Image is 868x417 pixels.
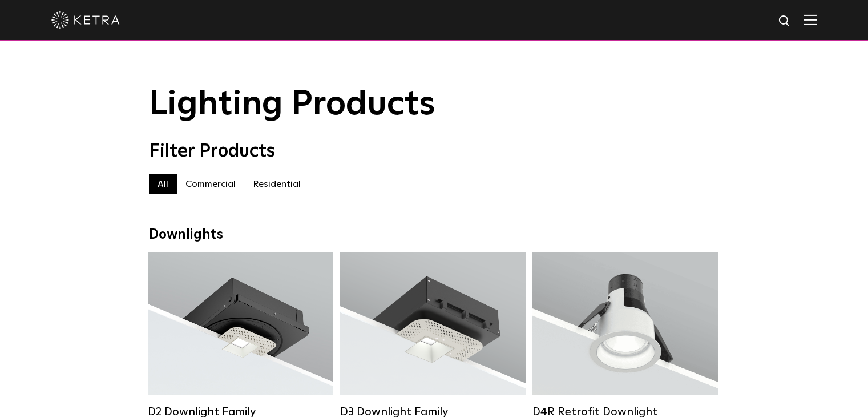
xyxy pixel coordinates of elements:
[149,87,435,122] span: Lighting Products
[804,14,817,25] img: Hamburger%20Nav.svg
[149,174,177,194] label: All
[149,227,720,243] div: Downlights
[177,174,244,194] label: Commercial
[51,11,120,29] img: ketra-logo-2019-white
[244,174,309,194] label: Residential
[778,14,792,29] img: search icon
[149,141,720,162] div: Filter Products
